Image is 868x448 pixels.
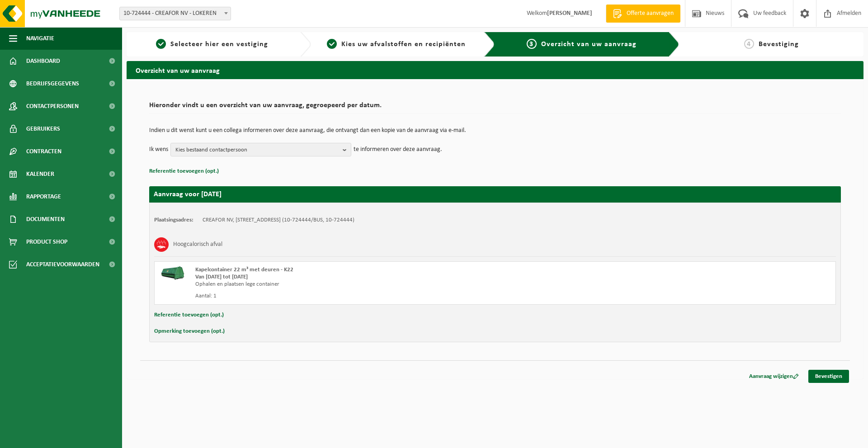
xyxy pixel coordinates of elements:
[327,39,337,49] span: 2
[541,41,637,48] span: Overzicht van uw aanvraag
[759,41,799,48] span: Bevestiging
[170,143,351,156] button: Kies bestaand contactpersoon
[149,165,219,177] button: Referentie toevoegen (opt.)
[354,143,442,156] p: te informeren over deze aanvraag.
[149,127,841,134] p: Indien u dit wenst kunt u een collega informeren over deze aanvraag, die ontvangt dan een kopie v...
[203,217,354,224] td: CREAFOR NV, [STREET_ADDRESS] (10-724444/BUS, 10-724444)
[195,274,248,280] strong: Van [DATE] tot [DATE]
[26,163,54,185] span: Kalender
[26,253,99,276] span: Acceptatievoorwaarden
[195,281,531,288] div: Ophalen en plaatsen lege container
[120,7,231,20] span: 10-724444 - CREAFOR NV - LOKEREN
[119,7,231,20] span: 10-724444 - CREAFOR NV - LOKEREN
[154,309,224,321] button: Referentie toevoegen (opt.)
[26,50,60,72] span: Dashboard
[26,185,61,208] span: Rapportage
[624,9,676,18] span: Offerte aanvragen
[341,41,466,48] span: Kies uw afvalstoffen en recipiënten
[131,39,293,50] a: 1Selecteer hier een vestiging
[175,143,339,157] span: Kies bestaand contactpersoon
[149,102,841,114] h2: Hieronder vindt u een overzicht van uw aanvraag, gegroepeerd per datum.
[547,10,592,17] strong: [PERSON_NAME]
[26,27,54,50] span: Navigatie
[606,5,680,23] a: Offerte aanvragen
[154,191,222,198] strong: Aanvraag voor [DATE]
[527,39,537,49] span: 3
[154,217,193,223] strong: Plaatsingsadres:
[173,237,222,252] h3: Hoogcalorisch afval
[26,140,61,163] span: Contracten
[26,208,65,231] span: Documenten
[195,267,293,273] span: Kapelcontainer 22 m³ met deuren - K22
[316,39,477,50] a: 2Kies uw afvalstoffen en recipiënten
[154,325,225,337] button: Opmerking toevoegen (opt.)
[127,61,863,79] h2: Overzicht van uw aanvraag
[26,95,79,118] span: Contactpersonen
[26,72,79,95] span: Bedrijfsgegevens
[744,39,754,49] span: 4
[170,41,268,48] span: Selecteer hier een vestiging
[149,143,168,156] p: Ik wens
[742,370,806,383] a: Aanvraag wijzigen
[156,39,166,49] span: 1
[195,292,531,300] div: Aantal: 1
[808,370,849,383] a: Bevestigen
[159,266,186,280] img: HK-XK-22-GN-00.png
[26,231,67,253] span: Product Shop
[26,118,60,140] span: Gebruikers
